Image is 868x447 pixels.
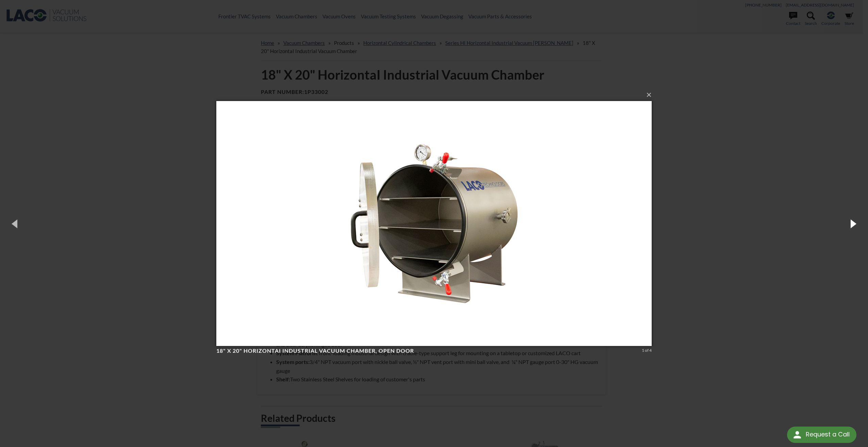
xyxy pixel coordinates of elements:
[216,347,639,354] h4: 18" X 20" HorizontaI Industrial Vacuum Chamber, open door
[792,429,803,440] img: round button
[837,205,868,242] button: Next (Right arrow key)
[806,427,850,442] div: Request a Call
[787,427,856,443] div: Request a Call
[218,87,654,102] button: ×
[216,87,652,360] img: 18" X 20" HorizontaI Industrial Vacuum Chamber, open door
[642,347,652,353] div: 1 of 4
